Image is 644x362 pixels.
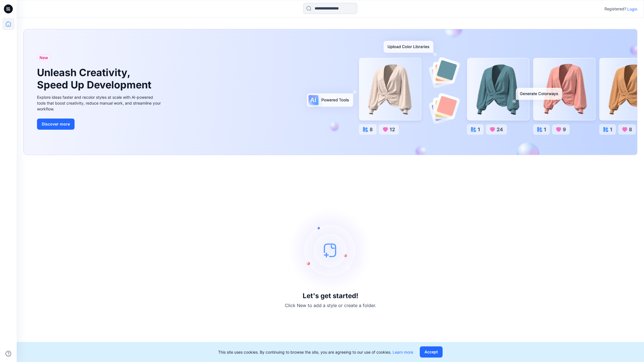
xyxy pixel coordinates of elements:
img: empty-state-image.svg [289,208,372,292]
p: This site uses cookies. By continuing to browse the site, you are agreeing to our use of cookies. [218,349,413,355]
button: Discover more [37,119,75,130]
p: Registered? [604,6,626,12]
a: Learn more [393,350,413,354]
div: Explore ideas faster and recolor styles at scale with AI-powered tools that boost creativity, red... [37,94,162,112]
span: New [40,54,48,61]
h1: Unleash Creativity, Speed Up Development [37,67,154,91]
button: Accept [420,346,443,358]
p: Click New to add a style or create a folder. [285,302,376,309]
p: Login [627,6,637,12]
a: Discover more [37,119,162,130]
h3: Let's get started! [303,292,358,300]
